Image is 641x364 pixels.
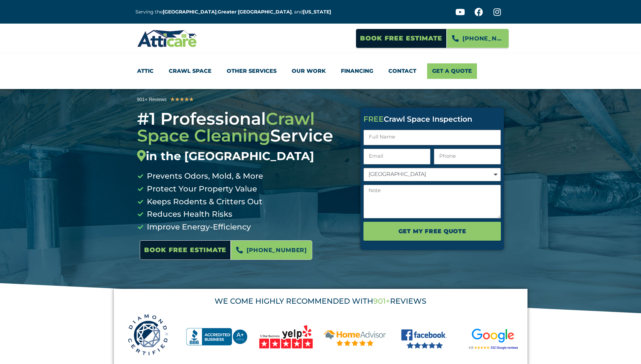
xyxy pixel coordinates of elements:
[145,221,251,234] span: Improve Energy-Efficiency
[398,225,466,237] span: Get My FREE Quote
[247,244,307,256] span: [PHONE_NUMBER]
[145,170,263,183] span: Prevents Odors, Mold, & More
[144,244,226,256] span: Book Free Estimate
[292,63,326,79] a: Our Work
[360,32,442,45] span: Book Free Estimate
[388,63,416,79] a: Contact
[189,95,194,104] i: ★
[163,9,217,15] a: [GEOGRAPHIC_DATA]
[303,9,331,15] a: [US_STATE]
[363,222,501,241] button: Get My FREE Quote
[175,95,180,104] i: ★
[137,149,351,163] div: in the [GEOGRAPHIC_DATA]
[137,111,351,163] h3: #1 Professional Service
[356,29,447,48] a: Book Free Estimate
[363,149,430,164] input: Email
[363,116,501,123] div: Crawl Space Inspection
[184,95,189,104] i: ★
[462,33,504,44] span: [PHONE_NUMBER]
[180,95,184,104] i: ★
[170,95,175,104] i: ★
[137,63,154,79] a: Attic
[363,115,384,124] span: FREE
[170,95,194,104] div: 5/5
[137,109,315,146] span: Crawl Space Cleaning
[137,96,167,103] div: 901+ Reviews
[427,63,477,79] a: Get A Quote
[341,63,373,79] a: Financing
[145,183,257,195] span: Protect Your Property Value
[434,149,501,164] input: Only numbers and phone characters (#, -, *, etc) are accepted.
[135,8,336,16] p: Serving the , , and
[363,130,501,146] input: Full Name
[145,208,232,221] span: Reduces Health Risks
[227,63,277,79] a: Other Services
[169,63,212,79] a: Crawl Space
[123,298,519,305] div: WE COME HIGHLY RECOMMENDED WITH REVIEWS
[373,297,390,306] span: 901+
[140,240,231,260] a: Book Free Estimate
[218,9,292,15] a: Greater [GEOGRAPHIC_DATA]
[137,63,504,79] nav: Menu
[447,29,509,48] a: [PHONE_NUMBER]
[231,240,312,260] a: [PHONE_NUMBER]
[145,195,262,208] span: Keeps Rodents & Critters Out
